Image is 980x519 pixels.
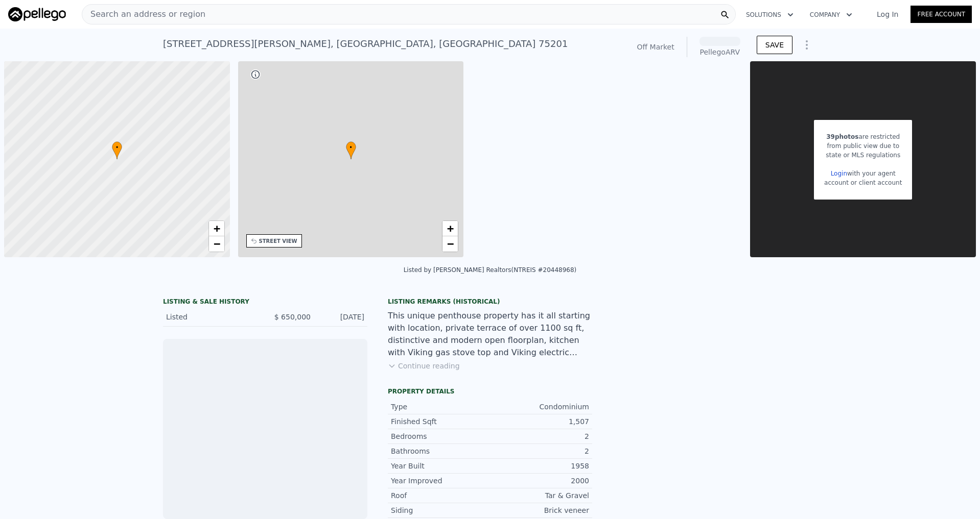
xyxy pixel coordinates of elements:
div: [STREET_ADDRESS][PERSON_NAME] , [GEOGRAPHIC_DATA] , [GEOGRAPHIC_DATA] 75201 [163,37,568,51]
span: − [213,237,220,250]
button: Solutions [738,6,802,24]
div: Bedrooms [391,431,490,441]
div: Listed by [PERSON_NAME] Realtors (NTREIS #20448968) [404,266,577,274]
div: Listing Remarks (Historical) [388,298,592,306]
div: Siding [391,505,490,515]
div: 1958 [490,461,589,471]
div: from public view due to [824,141,902,151]
div: Year Improved [391,476,490,486]
a: Zoom out [209,236,224,252]
div: account or client account [824,178,902,187]
div: 2000 [490,476,589,486]
img: Pellego [8,7,66,21]
div: Roof [391,490,490,501]
a: Free Account [911,6,972,23]
span: • [112,143,122,152]
a: Zoom in [209,221,224,236]
span: 39 photos [826,133,858,140]
div: STREET VIEW [259,237,297,245]
a: Zoom in [442,221,458,236]
div: state or MLS regulations [824,151,902,160]
a: Zoom out [442,236,458,252]
a: Log In [865,9,911,19]
div: 1,507 [490,416,589,427]
span: $ 650,000 [274,313,311,321]
div: Listed [166,312,257,322]
div: Off Market [637,42,674,52]
div: are restricted [824,132,902,141]
span: + [447,222,454,235]
div: • [112,141,122,159]
button: Continue reading [388,361,460,371]
div: Tar & Gravel [490,490,589,501]
button: Show Options [797,35,817,55]
span: • [346,143,356,152]
span: Search an address or region [82,8,205,20]
div: • [346,141,356,159]
div: 2 [490,446,589,456]
div: [DATE] [319,312,364,322]
a: Login [831,170,847,177]
div: Bathrooms [391,446,490,456]
button: Company [802,6,860,24]
div: Pellego ARV [699,47,740,57]
div: Brick veneer [490,505,589,515]
div: Type [391,402,490,412]
div: LISTING & SALE HISTORY [163,298,367,308]
div: 2 [490,431,589,441]
span: − [447,237,454,250]
div: Condominium [490,402,589,412]
div: This unique penthouse property has it all starting with location, private terrace of over 1100 sq... [388,310,592,359]
span: + [213,222,220,235]
div: Finished Sqft [391,416,490,427]
div: Property details [388,387,592,396]
span: with your agent [847,170,896,177]
div: Year Built [391,461,490,471]
button: SAVE [757,36,792,54]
